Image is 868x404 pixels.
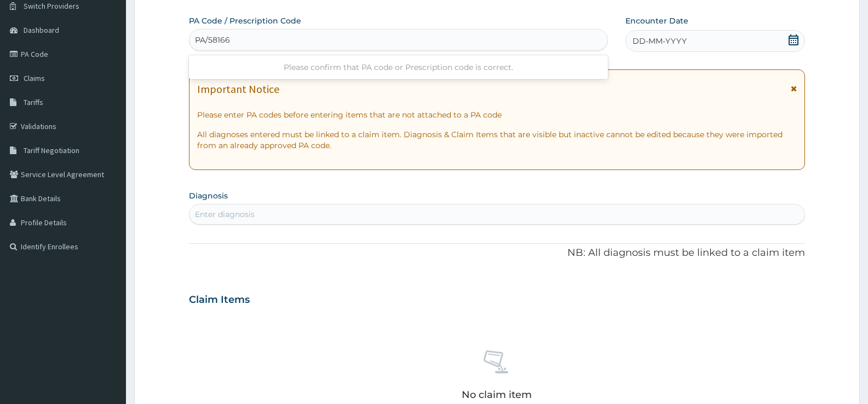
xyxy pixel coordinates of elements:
[197,83,279,95] h1: Important Notice
[24,25,59,35] span: Dashboard
[625,15,688,26] label: Encounter Date
[189,246,805,260] p: NB: All diagnosis must be linked to a claim item
[24,97,43,107] span: Tariffs
[197,109,797,120] p: Please enter PA codes before entering items that are not attached to a PA code
[24,145,79,155] span: Tariff Negotiation
[197,129,797,151] p: All diagnoses entered must be linked to a claim item. Diagnosis & Claim Items that are visible bu...
[189,294,250,306] h3: Claim Items
[189,190,228,201] label: Diagnosis
[189,57,608,77] div: Please confirm that PA code or Prescription code is correct.
[189,15,301,26] label: PA Code / Prescription Code
[462,389,532,400] p: No claim item
[24,1,79,11] span: Switch Providers
[195,209,255,220] div: Enter diagnosis
[24,73,45,83] span: Claims
[633,36,687,46] span: DD-MM-YYYY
